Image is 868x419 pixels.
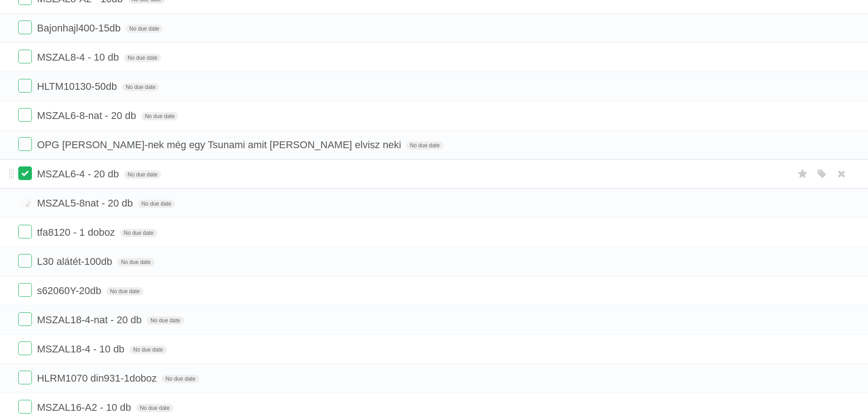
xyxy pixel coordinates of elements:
span: No due date [106,287,143,295]
span: No due date [120,229,157,237]
span: No due date [136,404,173,412]
span: No due date [122,83,159,91]
span: HLRM1070 din931-1doboz [37,372,159,384]
span: tfa8120 - 1 doboz [37,227,117,238]
span: No due date [162,375,199,383]
span: MSZAL16-A2 - 10 db [37,402,134,413]
label: Done [18,400,32,414]
label: Done [18,50,32,63]
span: No due date [138,200,175,208]
span: No due date [124,171,161,179]
span: No due date [406,141,443,150]
span: No due date [141,112,178,120]
label: Done [18,225,32,238]
label: Done [18,108,32,122]
span: No due date [117,258,154,266]
span: MSZAL5-8nat - 20 db [37,197,135,209]
span: No due date [129,346,166,354]
span: HLTM10130-50db [37,81,119,92]
span: MSZAL18-4 - 10 db [37,343,127,355]
label: Done [18,137,32,151]
span: MSZAL18-4-nat - 20 db [37,314,144,326]
label: Done [18,196,32,209]
label: Done [18,312,32,326]
span: MSZAL6-8-nat - 20 db [37,110,139,121]
label: Done [18,166,32,180]
label: Done [18,21,32,34]
label: Done [18,283,32,297]
label: Star task [794,166,812,181]
span: MSZAL6-4 - 20 db [37,168,121,180]
label: Done [18,341,32,355]
span: No due date [147,316,184,325]
span: No due date [124,54,161,62]
span: s62060Y-20db [37,285,103,296]
label: Done [18,254,32,268]
span: MSZAL8-4 - 10 db [37,52,121,63]
label: Done [18,79,32,93]
span: L30 alátét-100db [37,256,114,267]
span: No due date [126,25,163,33]
label: Done [18,371,32,384]
span: OPG [PERSON_NAME]-nek még egy Tsunami amit [PERSON_NAME] elvisz neki [37,139,403,150]
span: Bajonhajl400-15db [37,22,123,34]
